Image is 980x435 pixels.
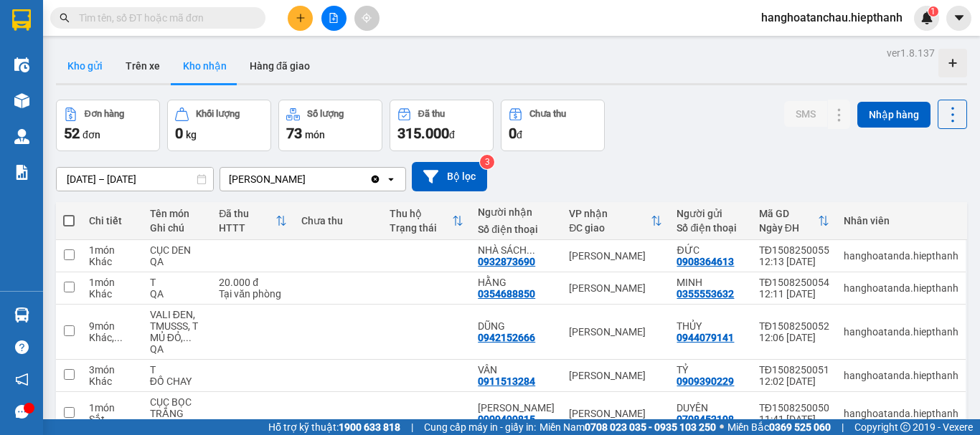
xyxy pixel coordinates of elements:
div: TĐ1508250055 [759,244,829,256]
div: hanghoatanda.hiepthanh [844,250,958,262]
div: VP nhận [569,208,651,219]
span: 1 [930,6,936,16]
input: Tìm tên, số ĐT hoặc mã đơn [79,10,248,26]
div: hanghoatanda.hiepthanh [844,326,958,338]
div: 3 món [89,364,136,376]
div: 0911513284 [478,376,535,387]
button: Bộ lọc [412,162,487,191]
div: ĐC giao [569,222,651,234]
div: DUYÊN [677,402,744,414]
th: Toggle SortBy [562,202,669,240]
div: VÂN [478,364,555,376]
div: Khác [89,376,136,387]
div: Chưa thu [301,215,375,226]
span: notification [15,373,29,386]
div: Chưa thu [529,109,566,119]
div: 0355553632 [677,288,734,300]
div: TĐ1508250054 [759,277,829,288]
div: HẰNG [478,277,555,288]
span: kg [186,129,197,140]
img: warehouse-icon [14,129,29,144]
span: đơn [83,129,100,140]
div: 0354688850 [478,288,535,300]
button: Đã thu315.000đ [390,100,494,151]
div: DŨNG [478,320,555,332]
div: 1 món [89,277,136,288]
strong: 1900 633 818 [339,421,400,433]
span: 0 [175,125,183,142]
img: icon-new-feature [920,11,933,24]
div: ĐỨC [677,244,744,256]
div: Số điện thoại [677,222,744,234]
img: logo-vxr [12,9,31,31]
span: món [305,129,325,140]
button: Hàng đã giao [238,49,321,83]
div: Khác [89,256,136,267]
span: message [15,405,29,419]
div: Thu hộ [390,208,452,219]
sup: 1 [928,6,938,16]
div: PT [150,419,204,431]
div: 9 món [89,320,136,332]
div: [PERSON_NAME] [569,326,662,338]
button: Trên xe [114,49,171,83]
div: 0909499815 [478,414,535,425]
div: T [150,364,204,376]
div: CỤC BỌC TRẮNG [150,396,204,419]
button: plus [288,6,313,31]
span: file-add [329,13,339,23]
div: NHÀ SÁCH NHI LAN [478,244,555,256]
div: Ghi chú [150,222,204,234]
span: plus [296,13,306,23]
div: Tại văn phòng [219,288,286,300]
div: Khác, Khác, Khác, Khác, Khác, Khác [89,332,136,343]
div: 0708453198 [677,414,734,425]
button: aim [354,6,380,31]
div: VALI ĐEN, TMUSSS, T MỦ ĐỎ, BỌC XANH, BỌC ĐEN, GIỎ ĐỒ [150,309,204,343]
img: solution-icon [14,165,29,180]
button: Đơn hàng52đơn [56,100,160,151]
div: Trạng thái [390,222,452,234]
span: đ [517,129,522,140]
span: ... [114,332,123,343]
button: Kho gửi [56,49,114,83]
th: Toggle SortBy [752,202,837,240]
div: 11:41 [DATE] [759,414,829,425]
button: Chưa thu0đ [501,100,605,151]
div: CỤC DEN [150,244,204,256]
div: TĐ1508250051 [759,364,829,376]
div: hanghoatanda.hiepthanh [844,282,958,294]
th: Toggle SortBy [382,202,471,240]
img: warehouse-icon [14,57,29,72]
sup: 3 [480,155,494,169]
div: Đã thu [219,208,275,219]
span: Hỗ trợ kỹ thuật: [268,419,400,435]
div: 1 món [89,244,136,256]
span: caret-down [953,11,966,24]
button: caret-down [946,6,971,31]
span: đ [449,129,455,140]
div: TĐ1508250052 [759,320,829,332]
span: 73 [286,125,302,142]
div: TỶ [677,364,744,376]
div: Số lượng [307,109,344,119]
div: Đơn hàng [85,109,124,119]
div: 12:13 [DATE] [759,256,829,267]
div: [PERSON_NAME] [569,408,662,419]
img: warehouse-icon [14,93,29,108]
img: warehouse-icon [14,307,29,322]
div: Số điện thoại [478,224,555,235]
div: [PERSON_NAME] [569,282,662,294]
div: Khác [89,288,136,300]
span: aim [362,13,372,23]
span: search [60,13,70,23]
div: Sắt [89,414,136,425]
button: Số lượng73món [278,100,382,151]
span: | [842,419,844,435]
div: [PERSON_NAME] [569,370,662,381]
div: T [150,277,204,288]
span: Miền Bắc [727,419,831,435]
div: [PERSON_NAME] [229,172,306,186]
div: Tạo kho hàng mới [938,49,967,77]
div: Mã GD [759,208,818,219]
